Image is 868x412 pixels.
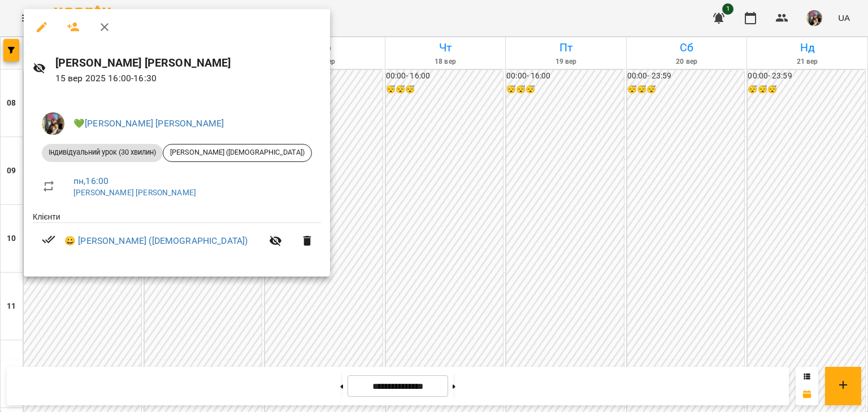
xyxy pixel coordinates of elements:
[163,147,311,157] span: [PERSON_NAME] ([DEMOGRAPHIC_DATA])
[73,118,224,129] a: 💚[PERSON_NAME] [PERSON_NAME]
[73,188,196,197] a: [PERSON_NAME] [PERSON_NAME]
[55,54,321,72] h6: [PERSON_NAME] [PERSON_NAME]
[42,233,55,246] svg: Візит сплачено
[73,176,108,186] a: пн , 16:00
[42,147,163,157] span: Індивідуальний урок (30 хвилин)
[33,211,321,264] ul: Клієнти
[163,144,312,162] div: [PERSON_NAME] ([DEMOGRAPHIC_DATA])
[42,112,64,135] img: 497ea43cfcb3904c6063eaf45c227171.jpeg
[64,234,248,248] a: 😀 [PERSON_NAME] ([DEMOGRAPHIC_DATA])
[55,72,321,85] p: 15 вер 2025 16:00 - 16:30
